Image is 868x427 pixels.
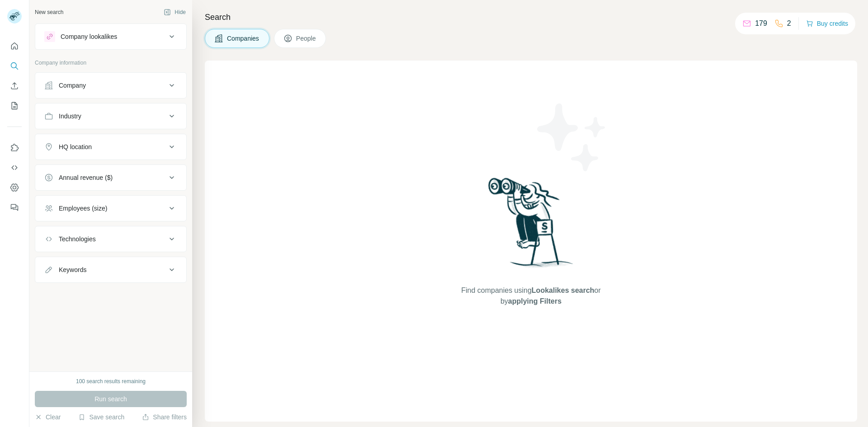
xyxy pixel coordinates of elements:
button: Technologies [35,228,186,250]
button: Use Surfe on LinkedIn [7,140,22,156]
p: Company information [35,59,187,67]
img: Surfe Illustration - Woman searching with binoculars [484,175,578,276]
span: Find companies using or by [458,285,603,307]
div: Company lookalikes [61,32,117,41]
button: Feedback [7,199,22,216]
span: People [296,34,317,43]
div: Technologies [59,235,96,244]
button: Quick start [7,38,22,54]
p: 179 [755,18,767,29]
button: Save search [78,413,124,422]
div: New search [35,8,63,16]
button: Buy credits [806,17,848,30]
p: 2 [787,18,791,29]
button: My lists [7,98,22,114]
button: Search [7,58,22,74]
h4: Search [205,11,857,23]
button: Enrich CSV [7,78,22,94]
button: Dashboard [7,179,22,196]
button: Clear [35,413,61,422]
button: Company lookalikes [35,26,186,47]
div: Industry [59,112,81,121]
button: Annual revenue ($) [35,167,186,188]
div: 100 search results remaining [76,377,146,385]
div: HQ location [59,142,92,151]
div: Keywords [59,265,86,274]
button: Hide [157,5,192,19]
span: Companies [227,34,260,43]
button: Company [35,75,186,96]
span: Lookalikes search [532,286,594,294]
button: Keywords [35,259,186,281]
button: Industry [35,105,186,127]
button: Share filters [142,413,187,422]
button: Use Surfe API [7,160,22,176]
button: Employees (size) [35,197,186,219]
img: Surfe Illustration - Stars [531,97,613,178]
div: Company [59,81,86,90]
div: Employees (size) [59,204,107,213]
button: HQ location [35,136,186,158]
div: Annual revenue ($) [59,173,113,182]
span: applying Filters [508,297,561,305]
